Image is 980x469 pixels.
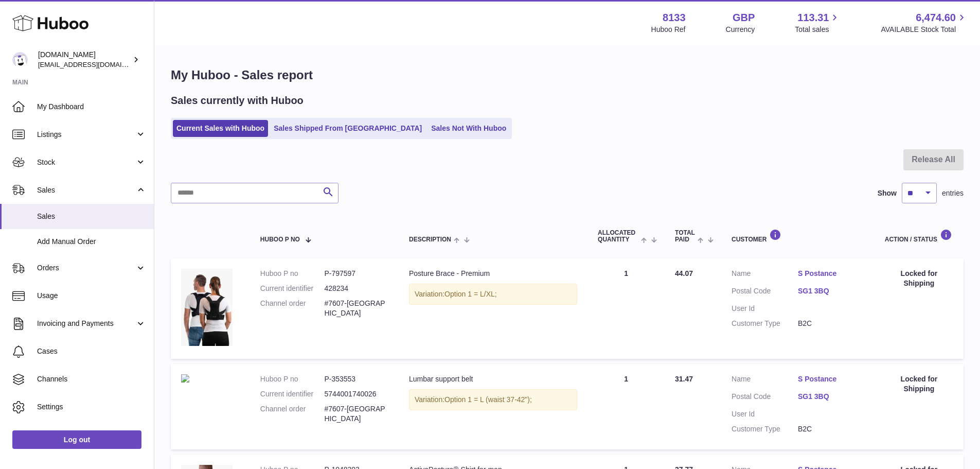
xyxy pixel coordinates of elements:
span: Orders [37,263,135,273]
span: Listings [37,130,135,140]
span: Cases [37,346,146,356]
dt: User Id [732,409,798,419]
a: S Postance [798,374,864,384]
span: 6,474.60 [916,11,956,25]
span: 44.07 [675,269,693,277]
dt: Huboo P no [260,374,325,384]
dt: Current identifier [260,389,325,399]
div: Variation: [409,284,577,305]
div: Customer [732,229,864,243]
a: Current Sales with Huboo [173,120,268,137]
dt: User Id [732,304,798,314]
span: AVAILABLE Stock Total [881,25,968,34]
dd: P-353553 [324,374,388,384]
span: Total paid [675,230,695,243]
dt: Customer Type [732,424,798,434]
span: Option 1 = L/XL; [444,290,497,298]
span: Description [409,236,451,243]
span: Stock [37,158,135,167]
a: Sales Shipped From [GEOGRAPHIC_DATA] [270,120,425,137]
img: internalAdmin-8133@internal.huboo.com [12,52,28,67]
dd: B2C [798,319,864,328]
dt: Customer Type [732,319,798,328]
span: Option 1 = L (waist 37-42"); [444,395,532,404]
h2: Sales currently with Huboo [171,94,304,108]
span: 113.31 [797,11,829,25]
div: Locked for Shipping [885,269,953,288]
div: Huboo Ref [651,25,686,34]
span: Huboo P no [260,236,300,243]
span: Sales [37,212,146,221]
dd: P-797597 [324,269,388,279]
div: Locked for Shipping [885,374,953,394]
span: Invoicing and Payments [37,319,135,328]
span: 31.47 [675,375,693,383]
span: Settings [37,402,146,412]
dt: Huboo P no [260,269,325,279]
a: Sales Not With Huboo [427,120,510,137]
dd: 428234 [324,284,388,293]
a: SG1 3BQ [798,392,864,402]
img: 0_lumbar_belt_cover.jpg [181,374,189,383]
td: 1 [587,258,665,359]
dt: Channel order [260,404,325,424]
div: [DOMAIN_NAME] [38,50,131,70]
h1: My Huboo - Sales report [171,67,964,83]
span: [EMAIL_ADDRESS][DOMAIN_NAME] [38,60,151,68]
a: S Postance [798,269,864,279]
dt: Name [732,269,798,281]
span: ALLOCATED Quantity [598,230,638,243]
a: SG1 3BQ [798,286,864,296]
div: Posture Brace - Premium [409,269,577,279]
span: Sales [37,185,135,195]
dt: Channel order [260,299,325,318]
strong: 8133 [663,11,686,25]
td: 1 [587,364,665,449]
dt: Current identifier [260,284,325,293]
dd: B2C [798,424,864,434]
div: Currency [726,25,755,34]
span: Total sales [795,25,841,34]
span: Usage [37,291,146,301]
a: 6,474.60 AVAILABLE Stock Total [881,11,968,34]
div: Variation: [409,389,577,410]
img: anodyne_premium_brace_1.jpg [181,269,233,346]
dt: Postal Code [732,286,798,299]
span: Channels [37,374,146,384]
dd: #7607-[GEOGRAPHIC_DATA] [324,299,388,318]
span: My Dashboard [37,102,146,112]
div: Action / Status [885,229,953,243]
a: Log out [12,430,141,449]
strong: GBP [733,11,755,25]
div: Lumbar support belt [409,374,577,384]
span: entries [942,188,964,198]
dt: Postal Code [732,392,798,404]
dd: #7607-[GEOGRAPHIC_DATA] [324,404,388,424]
span: Add Manual Order [37,237,146,247]
dd: 5744001740026 [324,389,388,399]
dt: Name [732,374,798,387]
a: 113.31 Total sales [795,11,841,34]
label: Show [878,188,897,198]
